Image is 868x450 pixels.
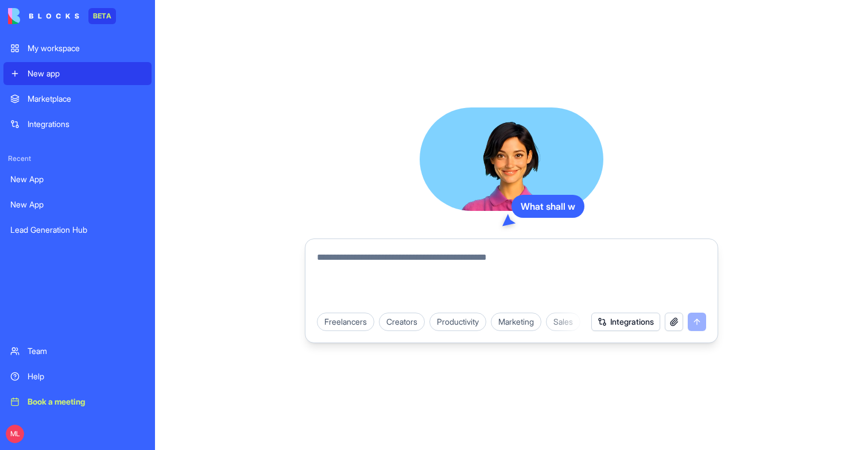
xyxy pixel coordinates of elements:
a: Book a meeting [3,390,152,413]
div: Integrations [28,118,145,130]
button: Integrations [591,313,660,331]
a: New App [3,168,152,191]
a: BETA [8,8,116,24]
div: Lead Generation Hub [10,224,145,236]
a: Team [3,340,152,363]
div: Freelancers [317,313,374,331]
div: Creators [379,313,425,331]
div: New app [28,68,145,79]
a: New app [3,62,152,85]
a: Integrations [3,113,152,136]
span: Recent [3,154,152,163]
a: Help [3,365,152,388]
div: Sales [546,313,580,331]
div: New App [10,174,145,185]
div: Book a meeting [28,396,145,407]
div: Help [28,371,145,382]
div: My workspace [28,43,145,54]
a: Lead Generation Hub [3,218,152,241]
div: Marketing [491,313,541,331]
img: logo [8,8,79,24]
div: Productivity [429,313,486,331]
a: My workspace [3,37,152,60]
div: Marketplace [28,93,145,105]
a: New App [3,193,152,216]
span: ML [6,425,24,443]
div: BETA [88,8,116,24]
div: New App [10,199,145,210]
div: Team [28,345,145,357]
div: What shall w [511,195,584,218]
a: Marketplace [3,87,152,110]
